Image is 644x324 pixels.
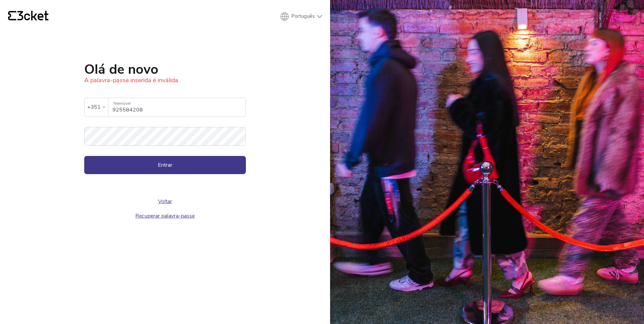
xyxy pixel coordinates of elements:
[8,11,16,21] g: {' '}
[112,98,246,117] input: Telemóvel
[84,127,246,138] label: Palavra-passe
[84,63,246,76] h1: Olá de novo
[108,98,246,109] label: Telemóvel
[87,102,101,112] div: +351
[84,76,246,84] div: A palavra-passe inserida é inválida
[8,11,49,22] a: {' '}
[158,198,172,205] a: Voltar
[84,156,246,174] button: Entrar
[135,212,195,220] a: Recuperar palavra-passe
